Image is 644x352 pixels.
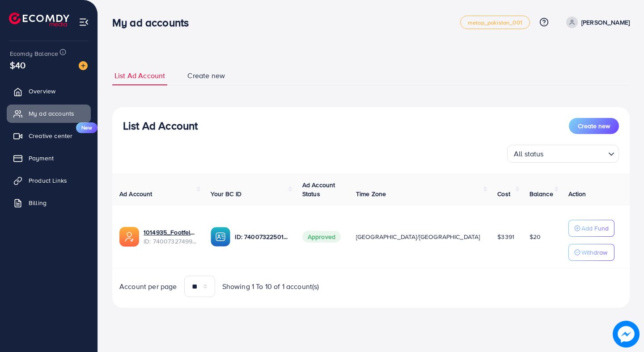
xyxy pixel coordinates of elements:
input: Search for option [547,146,605,160]
span: Billing [29,198,47,207]
a: Creative centerNew [7,127,91,145]
div: Search for option [507,145,619,163]
span: Creative center [29,131,72,140]
span: Cost [497,189,510,198]
span: New [76,122,97,133]
a: 1014935_Footfellow_1723117377587 [144,228,196,237]
a: [PERSON_NAME] [563,17,630,28]
a: Product Links [7,172,91,189]
span: $3391 [497,232,514,241]
span: $20 [530,232,541,241]
img: logo [9,13,69,26]
h3: List Ad Account [123,119,198,132]
p: ID: 7400732250150567952 [235,231,288,242]
span: metap_pakistan_001 [468,20,522,25]
p: [PERSON_NAME] [581,17,630,28]
img: menu [79,17,89,27]
span: Product Links [29,176,67,185]
span: Action [568,189,586,198]
span: Your BC ID [211,189,241,198]
span: My ad accounts [29,109,74,118]
span: Time Zone [356,189,386,198]
a: Billing [7,194,91,212]
a: My ad accounts [7,105,91,122]
span: Create new [578,122,610,130]
span: Showing 1 To 10 of 1 account(s) [222,281,319,292]
span: Ad Account Status [302,180,335,198]
img: ic-ba-acc.ded83a64.svg [211,227,230,247]
span: Overview [29,87,55,96]
a: Overview [7,82,91,100]
a: metap_pakistan_001 [460,16,530,29]
span: Payment [29,154,54,163]
span: Balance [530,189,553,198]
span: ID: 7400732749935558672 [144,237,196,246]
div: <span class='underline'>1014935_Footfellow_1723117377587</span></br>7400732749935558672 [144,228,196,246]
img: ic-ads-acc.e4c84228.svg [119,227,139,247]
span: All status [512,147,546,160]
button: Add Fund [568,220,614,237]
span: List Ad Account [114,71,165,81]
p: Add Fund [581,223,609,234]
span: $40 [10,59,25,71]
h3: My ad accounts [112,16,196,29]
a: Payment [7,149,91,167]
button: Withdraw [568,244,614,261]
span: Ad Account [119,189,153,198]
p: Withdraw [581,247,607,258]
span: [GEOGRAPHIC_DATA]/[GEOGRAPHIC_DATA] [356,232,480,241]
img: image [613,321,640,348]
span: Create new [187,71,225,81]
span: Approved [302,231,341,243]
span: Account per page [119,281,177,292]
span: Ecomdy Balance [10,49,58,58]
img: image [79,61,88,70]
button: Create new [569,118,619,134]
